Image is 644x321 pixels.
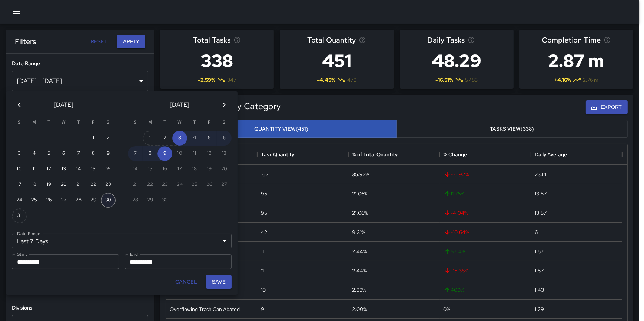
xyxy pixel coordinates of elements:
span: Saturday [102,115,115,130]
button: 7 [71,146,86,161]
button: 27 [56,193,71,208]
button: 30 [101,193,116,208]
button: 8 [143,146,157,161]
button: 12 [42,162,56,177]
button: 3 [12,146,27,161]
button: 14 [71,162,86,177]
button: 6 [217,131,232,146]
button: 20 [56,177,71,192]
button: 24 [12,193,27,208]
button: Save [206,275,232,289]
button: Previous month [12,97,27,112]
button: 28 [71,193,86,208]
span: [DATE] [170,100,190,110]
span: Wednesday [173,115,186,130]
button: 5 [42,146,56,161]
span: Monday [143,115,157,130]
button: Cancel [172,275,200,289]
span: Thursday [188,115,201,130]
button: 19 [42,177,56,192]
span: Tuesday [42,115,56,130]
span: Saturday [218,115,231,130]
button: 15 [86,162,101,177]
button: 18 [27,177,42,192]
label: Date Range [17,230,40,237]
button: 31 [12,208,27,223]
button: 29 [86,193,101,208]
button: 1 [143,131,157,146]
button: 1 [86,131,101,146]
button: 25 [27,193,42,208]
label: End [130,251,138,257]
button: 4 [27,146,42,161]
button: 16 [101,162,116,177]
button: 17 [12,177,27,192]
button: 22 [86,177,101,192]
button: 9 [157,146,172,161]
span: Wednesday [57,115,70,130]
button: 11 [27,162,42,177]
span: Sunday [129,115,142,130]
button: 7 [128,146,143,161]
button: 13 [56,162,71,177]
button: 10 [12,162,27,177]
button: 8 [86,146,101,161]
span: Sunday [13,115,26,130]
button: 3 [172,131,187,146]
div: Last 7 Days [12,234,232,248]
span: Monday [27,115,41,130]
span: Friday [203,115,216,130]
button: 2 [101,131,116,146]
span: Friday [87,115,100,130]
button: 26 [42,193,56,208]
span: [DATE] [54,100,74,110]
button: 6 [56,146,71,161]
span: Thursday [72,115,85,130]
button: Next month [217,97,232,112]
button: 5 [202,131,217,146]
label: Start [17,251,27,257]
button: 21 [71,177,86,192]
span: Tuesday [158,115,172,130]
button: 2 [157,131,172,146]
button: 9 [101,146,116,161]
button: 23 [101,177,116,192]
button: 4 [187,131,202,146]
